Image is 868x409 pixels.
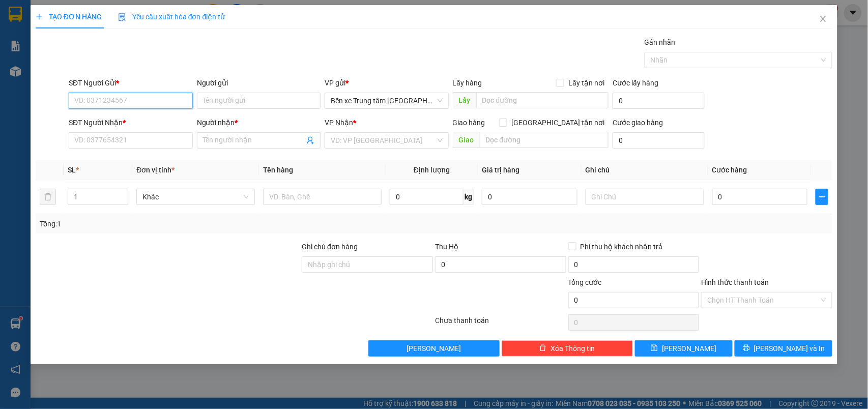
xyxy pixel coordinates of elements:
span: printer [743,344,750,353]
button: plus [816,189,828,205]
span: [PERSON_NAME] [407,343,461,354]
button: [PERSON_NAME] [368,340,500,357]
span: Lấy hàng [453,79,482,87]
div: SĐT Người Nhận [69,117,193,128]
span: kg [464,189,474,205]
div: SĐT Người Gửi [69,77,193,89]
div: VP gửi [325,77,449,89]
div: Người gửi [197,77,321,89]
label: Ghi chú đơn hàng [302,243,358,251]
span: Yêu cầu xuất hóa đơn điện tử [118,13,225,21]
button: printer[PERSON_NAME] và In [735,340,832,357]
span: Giao hàng [453,119,485,127]
span: user-add [306,136,314,144]
span: Cước hàng [712,166,747,174]
span: Khác [142,189,249,205]
span: Tên hàng [263,166,293,174]
input: Cước giao hàng [613,132,705,149]
label: Cước giao hàng [613,119,663,127]
input: Dọc đường [480,132,609,148]
div: Người nhận [197,117,321,128]
div: Chưa thanh toán [434,315,567,333]
button: deleteXóa Thông tin [502,340,633,357]
button: delete [40,189,56,205]
span: close [819,15,827,23]
span: Tổng cước [568,278,602,286]
label: Hình thức thanh toán [701,278,769,286]
img: icon [118,13,126,21]
span: Giá trị hàng [482,166,519,174]
span: Thu Hộ [435,243,458,251]
div: Tổng: 1 [40,218,335,229]
span: SL [68,166,76,174]
span: Lấy tận nơi [564,77,609,89]
span: delete [539,344,546,353]
input: Ghi Chú [586,189,704,205]
span: Định lượng [414,166,450,174]
span: save [651,344,658,353]
span: Xóa Thông tin [551,343,595,354]
th: Ghi chú [582,160,708,180]
input: VD: Bàn, Ghế [263,189,382,205]
input: Ghi chú đơn hàng [302,256,433,273]
span: Phí thu hộ khách nhận trả [576,241,667,252]
span: plus [36,13,43,20]
label: Gán nhãn [645,38,676,46]
span: Đơn vị tính [136,166,175,174]
span: plus [816,193,828,201]
span: Giao [453,132,480,148]
span: [PERSON_NAME] và In [754,343,825,354]
input: Dọc đường [476,92,609,108]
button: Close [809,5,837,34]
span: VP Nhận [325,119,353,127]
span: Lấy [453,92,476,108]
input: 0 [482,189,577,205]
input: Cước lấy hàng [613,93,705,109]
span: TẠO ĐƠN HÀNG [36,13,102,21]
button: save[PERSON_NAME] [635,340,733,357]
span: Bến xe Trung tâm Lào Cai [331,93,443,108]
span: [PERSON_NAME] [662,343,716,354]
span: [GEOGRAPHIC_DATA] tận nơi [507,117,609,128]
label: Cước lấy hàng [613,79,658,87]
